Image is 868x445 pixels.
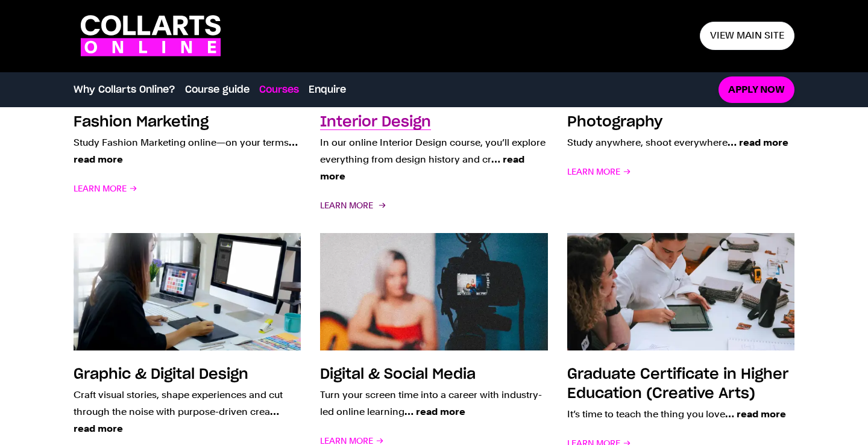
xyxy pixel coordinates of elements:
span: … read more [320,154,524,182]
p: Craft visual stories, shape experiences and cut through the noise with purpose-driven crea [74,387,301,437]
p: Turn your screen time into a career with industry-led online learning [320,387,547,420]
span: … read more [74,137,298,165]
p: In our online Interior Design course, you’ll explore everything from design history and cr [320,134,547,185]
h3: Fashion Marketing [74,115,209,129]
span: … read more [728,137,788,148]
h3: Interior Design [320,115,431,129]
p: It’s time to teach the thing you love [567,406,794,423]
a: Why Collarts Online? [74,82,175,97]
span: … read more [725,408,786,420]
a: Apply now [719,76,794,104]
span: Learn More [567,163,631,180]
p: Study Fashion Marketing online—on your terms [74,134,301,168]
span: Learn More [320,197,384,214]
a: Course guide [185,82,250,97]
a: Enquire [309,82,346,97]
span: Learn More [74,180,137,197]
a: Courses [259,82,299,97]
p: Study anywhere, shoot everywhere [567,134,788,151]
h3: Graphic & Digital Design [74,367,248,382]
span: … read more [404,406,465,417]
h3: Graduate Certificate in Higher Education (Creative Arts) [567,367,788,401]
h3: Digital & Social Media [320,367,476,382]
a: View main site [700,22,794,50]
h3: Photography [567,115,662,129]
